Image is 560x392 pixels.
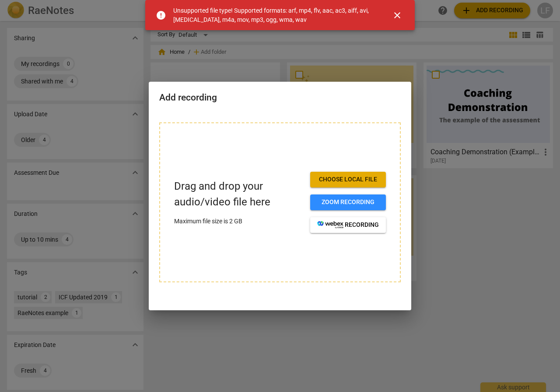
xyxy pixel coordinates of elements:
[310,194,386,210] button: Zoom recording
[387,5,408,26] button: Close
[173,6,376,24] div: Unsupported file type! Supported formats: arf, mp4, flv, aac, ac3, aiff, avi, [MEDICAL_DATA], m4a...
[174,217,303,226] p: Maximum file size is 2 GB
[174,179,303,209] p: Drag and drop your audio/video file here
[317,221,379,229] span: recording
[310,217,386,233] button: recording
[159,92,401,103] h2: Add recording
[392,10,402,21] span: close
[317,175,379,184] span: Choose local file
[310,172,386,187] button: Choose local file
[317,198,379,207] span: Zoom recording
[156,10,166,21] span: error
